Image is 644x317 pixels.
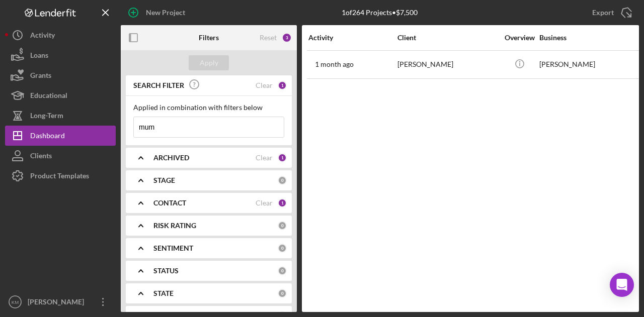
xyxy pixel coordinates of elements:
[256,199,273,207] div: Clear
[30,65,51,88] div: Grants
[199,34,219,42] b: Filters
[153,154,189,162] b: ARCHIVED
[153,222,196,230] b: RISK RATING
[30,105,63,128] div: Long-Term
[5,146,116,166] button: Clients
[30,25,55,48] div: Activity
[539,34,640,42] div: Business
[5,45,116,65] button: Loans
[315,60,354,68] time: 2025-07-16 21:55
[278,198,287,207] div: 1
[610,273,634,297] div: Open Intercom Messenger
[260,34,277,42] div: Reset
[592,3,614,23] div: Export
[539,51,640,78] div: [PERSON_NAME]
[30,85,67,108] div: Educational
[5,105,116,126] button: Long-Term
[30,166,89,188] div: Product Templates
[133,103,284,112] div: Applied in combination with filters below
[153,199,186,207] b: CONTACT
[5,25,116,45] button: Activity
[397,51,498,78] div: [PERSON_NAME]
[308,34,396,42] div: Activity
[256,154,273,162] div: Clear
[30,45,48,68] div: Loans
[5,126,116,146] button: Dashboard
[30,146,52,168] div: Clients
[121,3,195,23] button: New Project
[278,266,287,275] div: 0
[282,33,292,43] div: 3
[200,55,218,70] div: Apply
[146,3,185,23] div: New Project
[278,176,287,185] div: 0
[501,34,538,42] div: Overview
[25,292,91,314] div: [PERSON_NAME]
[133,81,184,89] b: SEARCH FILTER
[582,3,639,23] button: Export
[256,81,273,89] div: Clear
[278,153,287,162] div: 1
[5,292,116,312] button: KM[PERSON_NAME]
[278,221,287,230] div: 0
[12,299,19,305] text: KM
[153,289,174,297] b: STATE
[397,34,498,42] div: Client
[278,81,287,90] div: 1
[278,289,287,298] div: 0
[153,267,179,275] b: STATUS
[5,166,116,186] button: Product Templates
[5,85,116,105] button: Educational
[153,244,193,252] b: SENTIMENT
[342,9,418,17] div: 1 of 264 Projects • $7,500
[153,176,175,184] b: STAGE
[5,65,116,85] button: Grants
[278,244,287,253] div: 0
[30,126,65,148] div: Dashboard
[189,55,229,70] button: Apply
